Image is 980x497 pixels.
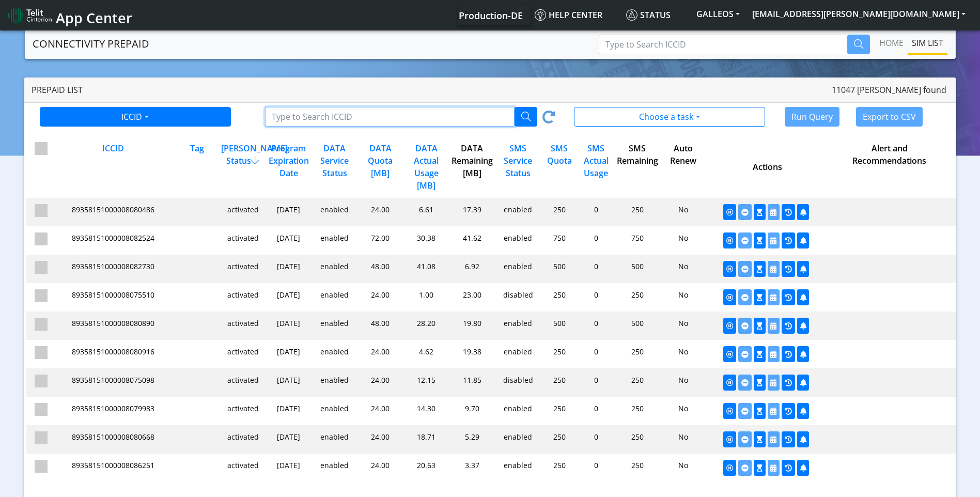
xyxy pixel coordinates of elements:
div: activated [219,403,265,419]
div: No [659,232,705,248]
img: knowledge.svg [535,9,546,21]
div: 17.39 [448,204,494,220]
div: 23.00 [448,289,494,305]
div: No [659,460,705,476]
div: enabled [310,204,356,220]
span: 89358151000008075510 [72,290,154,300]
div: 250 [540,204,577,220]
div: DATA Service Status [310,142,356,192]
div: enabled [310,460,356,476]
div: enabled [310,232,356,248]
div: 48.00 [356,318,402,334]
div: DATA Actual Usage [MB] [402,142,448,192]
span: 89358151000008075098 [72,375,154,385]
span: Prepaid List [32,84,83,96]
div: enabled [310,289,356,305]
span: 89358151000008080486 [72,205,154,214]
div: Actions [705,142,828,192]
div: No [659,318,705,334]
div: 500 [540,261,577,277]
img: status.svg [626,9,637,21]
div: 0 [577,232,613,248]
div: 6.92 [448,261,494,277]
div: enabled [310,431,356,447]
div: 250 [540,403,577,419]
div: 0 [577,318,613,334]
div: activated [219,375,265,391]
div: 250 [540,375,577,391]
div: 24.00 [356,289,402,305]
div: activated [219,431,265,447]
div: 6.61 [402,204,448,220]
span: 89358151000008082524 [72,233,154,243]
div: 24.00 [356,375,402,391]
div: enabled [494,460,540,476]
div: SMS Remaining [613,142,659,192]
div: disabled [494,289,540,305]
div: No [659,289,705,305]
div: activated [219,261,265,277]
div: No [659,261,705,277]
span: Help center [535,9,602,21]
div: 0 [577,431,613,447]
div: 14.30 [402,403,448,419]
div: enabled [310,318,356,334]
div: [DATE] [265,261,311,277]
button: GALLEOS [690,5,746,23]
div: No [659,403,705,419]
button: Run Query [785,107,839,127]
div: enabled [310,403,356,419]
div: 250 [613,204,659,220]
div: SMS Quota [540,142,577,192]
div: No [659,431,705,447]
div: [DATE] [265,232,311,248]
div: No [659,375,705,391]
div: Program Expiration Date [265,142,311,192]
div: 250 [540,460,577,476]
div: Auto Renew [659,142,705,192]
div: 24.00 [356,204,402,220]
div: 9.70 [448,403,494,419]
input: Type to Search ICCID/Tag [265,107,515,127]
input: Type to Search ICCID [599,35,847,54]
span: 89358151000008080890 [72,318,154,328]
a: Home [875,33,908,53]
span: 89358151000008079983 [72,403,154,413]
a: SIM LIST [908,33,947,53]
a: CONNECTIVITY PREPAID [33,34,149,54]
div: 500 [613,318,659,334]
div: enabled [494,232,540,248]
div: 0 [577,403,613,419]
div: 0 [577,375,613,391]
div: 30.38 [402,232,448,248]
div: 0 [577,261,613,277]
div: 41.62 [448,232,494,248]
a: Status [622,5,690,25]
div: [DATE] [265,460,311,476]
div: 28.20 [402,318,448,334]
span: 89358151000008080668 [72,432,154,442]
div: DATA Remaining [MB] [448,142,494,192]
div: 0 [577,289,613,305]
div: ICCID [51,142,173,192]
div: 1.00 [402,289,448,305]
div: SMS Actual Usage [577,142,613,192]
div: 20.63 [402,460,448,476]
span: Status [626,9,671,21]
div: 0 [577,346,613,362]
button: ICCID [40,107,231,127]
div: 3.37 [448,460,494,476]
div: 19.38 [448,346,494,362]
div: enabled [494,431,540,447]
div: [DATE] [265,204,311,220]
div: [DATE] [265,431,311,447]
button: Export to CSV [856,107,923,127]
div: activated [219,318,265,334]
div: enabled [494,403,540,419]
div: SMS Service Status [494,142,540,192]
div: 750 [540,232,577,248]
div: 24.00 [356,403,402,419]
div: enabled [494,346,540,362]
div: 41.08 [402,261,448,277]
div: [DATE] [265,375,311,391]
